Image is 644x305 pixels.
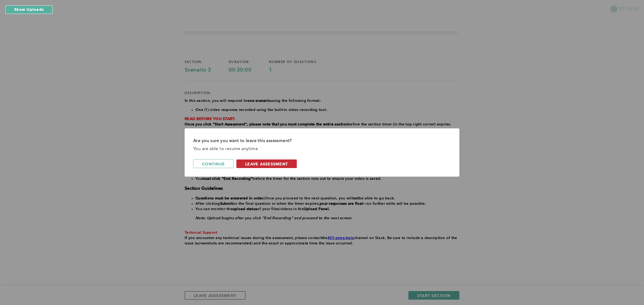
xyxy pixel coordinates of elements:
[236,159,297,168] button: leave assessment
[193,137,451,145] div: Are you sure you want to leave this assessment?
[193,159,234,168] button: continue
[5,5,53,14] button: Show Uploads
[245,161,288,166] span: leave assessment
[202,161,225,166] span: continue
[193,145,451,153] div: You are able to resume anytime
